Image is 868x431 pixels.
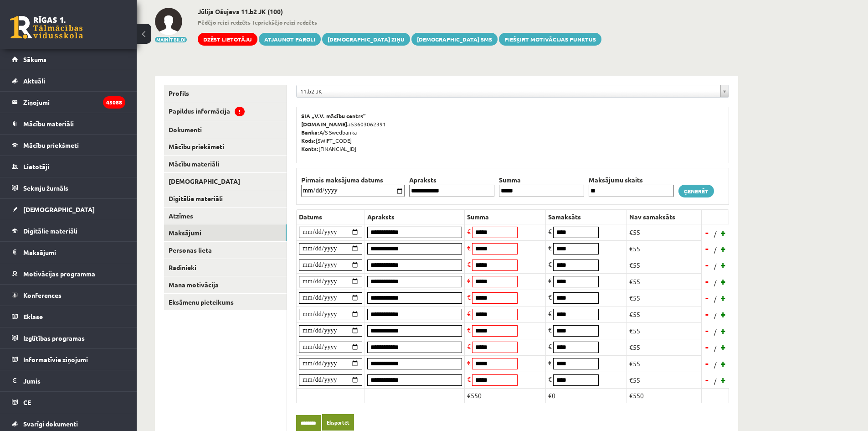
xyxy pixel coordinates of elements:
[164,294,287,311] a: Eksāmenu pieteikums
[198,8,601,16] h2: Jūlija Ošujeva 11.b2 JK (100)
[23,398,31,406] span: CE
[12,285,125,306] a: Konferences
[548,227,552,235] span: €
[12,92,125,113] a: Ziņojumi45088
[719,307,728,321] a: +
[23,291,62,299] span: Konferences
[12,349,125,370] a: Informatīvie ziņojumi
[12,113,125,134] a: Mācību materiāli
[23,334,85,342] span: Izglītības programas
[23,312,43,321] span: Eklase
[548,293,552,301] span: €
[23,77,45,85] span: Aktuāli
[467,276,471,285] span: €
[713,311,718,320] span: /
[198,19,251,26] b: Pēdējo reizi redzēts
[467,375,471,383] span: €
[627,224,702,240] td: €55
[164,190,287,207] a: Digitālie materiāli
[23,355,88,363] span: Informatīvie ziņojumi
[235,107,245,116] span: !
[164,208,287,224] a: Atzīmes
[719,258,728,272] a: +
[23,270,95,278] span: Motivācijas programma
[164,156,287,172] a: Mācību materiāli
[164,259,287,276] a: Radinieki
[627,257,702,273] td: €55
[703,226,712,239] a: -
[23,141,79,149] span: Mācību priekšmeti
[164,242,287,259] a: Personas lieta
[23,420,78,428] span: Svarīgi dokumenti
[546,388,627,403] td: €0
[155,8,182,35] img: Jūlija Ošujeva
[12,263,125,284] a: Motivācijas programma
[253,19,317,26] b: Iepriekšējo reizi redzēts
[12,70,125,91] a: Aktuāli
[548,326,552,334] span: €
[703,373,712,387] a: -
[548,358,552,367] span: €
[301,120,351,128] b: [DOMAIN_NAME].:
[703,242,712,255] a: -
[301,112,366,119] b: SIA „V.V. mācību centrs”
[467,326,471,334] span: €
[586,175,676,185] th: Maksājumu skaits
[713,229,718,239] span: /
[465,388,546,403] td: €550
[627,306,702,322] td: €55
[713,245,718,254] span: /
[164,85,287,102] a: Profils
[548,309,552,317] span: €
[627,240,702,257] td: €55
[297,85,729,97] a: 11.b2 JK
[164,224,287,241] a: Maksājumi
[719,291,728,305] a: +
[548,260,552,268] span: €
[713,294,718,304] span: /
[703,307,712,321] a: -
[23,227,77,235] span: Digitālie materiāli
[713,327,718,337] span: /
[548,375,552,383] span: €
[713,343,718,353] span: /
[467,293,471,301] span: €
[719,242,728,255] a: +
[467,342,471,350] span: €
[703,275,712,288] a: -
[23,162,49,171] span: Lietotāji
[155,37,187,42] button: Mainīt bildi
[627,290,702,306] td: €55
[12,199,125,220] a: [DEMOGRAPHIC_DATA]
[548,244,552,252] span: €
[198,33,257,46] a: Dzēst lietotāju
[719,357,728,370] a: +
[164,121,287,138] a: Dokumenti
[467,358,471,367] span: €
[703,291,712,305] a: -
[627,209,702,224] th: Nav samaksāts
[713,360,718,369] span: /
[23,55,46,63] span: Sākums
[12,327,125,348] a: Izglītības programas
[713,278,718,287] span: /
[465,209,546,224] th: Summa
[407,175,497,185] th: Apraksts
[259,33,321,46] a: Atjaunot paroli
[12,370,125,391] a: Jumis
[627,339,702,355] td: €55
[497,175,586,185] th: Summa
[164,173,287,190] a: [DEMOGRAPHIC_DATA]
[548,276,552,285] span: €
[12,156,125,177] a: Lietotāji
[411,33,498,46] a: [DEMOGRAPHIC_DATA] SMS
[719,324,728,338] a: +
[467,260,471,268] span: €
[719,226,728,239] a: +
[703,357,712,370] a: -
[12,135,125,156] a: Mācību priekšmeti
[627,273,702,290] td: €55
[23,205,95,213] span: [DEMOGRAPHIC_DATA]
[301,145,318,152] b: Konts:
[301,137,316,144] b: Kods:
